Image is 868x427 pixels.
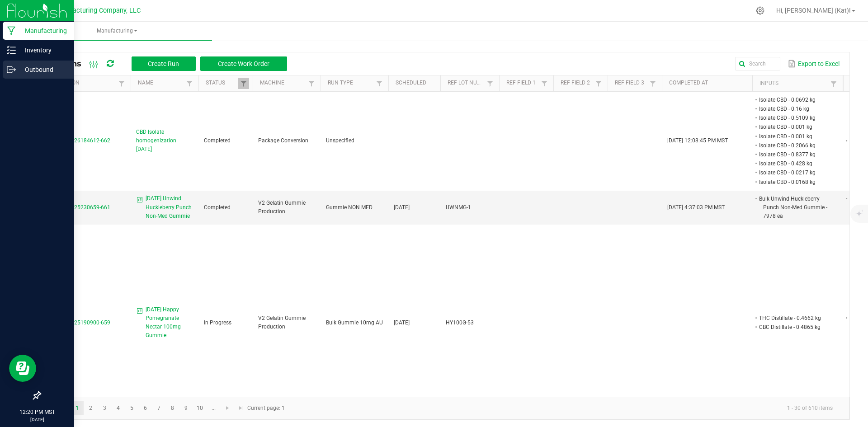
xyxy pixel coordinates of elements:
a: Filter [116,78,127,89]
a: Manufacturing [22,22,212,41]
span: Hi, [PERSON_NAME] (Kat)! [776,7,851,14]
kendo-pager: Current page: 1 [40,397,849,420]
a: Page 4 [112,401,125,415]
li: Isolate CBD - 0.2066 kg [758,141,829,150]
span: [DATE] 4:37:03 PM MST [667,204,725,211]
a: Ref Field 1Sortable [506,80,538,87]
span: MP-20250925190900-659 [46,319,110,326]
a: Filter [374,78,385,89]
a: Page 7 [152,401,165,415]
li: Isolate CBD - 0.5109 kg [758,113,829,122]
span: V2 Gelatin Gummie Production [258,200,306,215]
a: Go to the next page [221,401,234,415]
span: Gummie NON MED [326,204,373,211]
div: Manage settings [755,6,766,15]
a: Ref Field 3Sortable [615,80,647,87]
span: HY100G-53 [446,319,474,326]
a: Page 3 [98,401,111,415]
a: Filter [828,78,839,89]
a: Run TypeSortable [328,80,373,87]
a: Page 8 [166,401,179,415]
a: Go to the last page [234,401,247,415]
a: NameSortable [138,80,184,87]
a: ScheduledSortable [396,80,437,87]
a: Filter [647,78,658,89]
a: ExtractionSortable [47,80,116,87]
span: Create Work Order [218,60,269,67]
span: MP-20250926184612-662 [46,137,110,144]
span: BB Manufacturing Company, LLC [44,7,141,14]
li: Isolate CBD - 0.001 kg [758,122,829,131]
a: Page 6 [139,401,152,415]
a: Page 10 [193,401,207,415]
span: [DATE] [394,204,410,211]
span: Completed [204,137,231,144]
span: Manufacturing [22,27,212,35]
iframe: Resource center [9,355,36,382]
th: Inputs [752,75,843,92]
span: MP-20250925230659-661 [46,204,110,211]
span: CBD Isolate homogenization [DATE] [136,128,193,154]
span: [DATE] Unwind Huckleberry Punch Non-Med Gummie [146,194,193,221]
p: 12:20 PM MST [4,408,70,416]
div: All Runs [47,56,294,71]
span: Go to the next page [224,404,231,412]
a: Filter [238,78,249,89]
li: Isolate CBD - 0.8377 kg [758,150,829,159]
li: Isolate CBD - 0.0692 kg [758,95,829,104]
a: Ref Lot NumberSortable [448,80,484,87]
span: UWNMG-1 [446,204,471,211]
span: Create Run [148,60,179,67]
span: In Progress [204,319,231,326]
span: [DATE] 12:08:45 PM MST [667,137,728,144]
a: Completed AtSortable [669,80,749,87]
span: Bulk Gummie 10mg AU [326,319,383,326]
li: Bulk Unwind Huckleberry Punch Non-Med Gummie - 7978 ea [758,194,829,221]
inline-svg: Outbound [7,65,16,74]
li: Isolate CBD - 0.428 kg [758,159,829,168]
a: Filter [184,78,195,89]
li: CBC Distillate - 0.4865 kg [758,323,829,332]
button: Create Work Order [200,56,287,71]
a: MachineSortable [260,80,306,87]
a: Filter [539,78,550,89]
inline-svg: Inventory [7,46,16,55]
span: Package Conversion [258,137,308,144]
button: Create Run [132,56,196,71]
a: Page 9 [179,401,193,415]
button: Export to Excel [786,56,842,71]
span: Completed [204,204,231,211]
a: Page 2 [84,401,97,415]
a: Page 11 [207,401,220,415]
span: [DATE] [394,319,410,326]
span: Unspecified [326,137,354,144]
a: Filter [485,78,495,89]
li: Isolate CBD - 0.0217 kg [758,168,829,177]
a: Page 5 [125,401,138,415]
li: Isolate CBD - 0.0168 kg [758,178,829,187]
inline-svg: Manufacturing [7,26,16,35]
a: Page 1 [71,401,84,415]
li: THC Distillate - 0.4662 kg [758,314,829,323]
li: Isolate CBD - 0.001 kg [758,132,829,141]
p: Manufacturing [16,25,70,36]
p: Inventory [16,45,70,56]
span: Go to the last page [237,404,245,412]
li: Isolate CBD - 0.16 kg [758,104,829,113]
a: Filter [593,78,604,89]
p: Outbound [16,64,70,75]
kendo-pager-info: 1 - 30 of 610 items [290,401,840,416]
a: StatusSortable [206,80,238,87]
a: Ref Field 2Sortable [561,80,593,87]
a: Filter [306,78,317,89]
span: [DATE] Happy Pomegranate Nectar 100mg Gummie [146,305,193,340]
span: V2 Gelatin Gummie Production [258,315,306,330]
p: [DATE] [4,416,70,423]
input: Search [735,57,780,70]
